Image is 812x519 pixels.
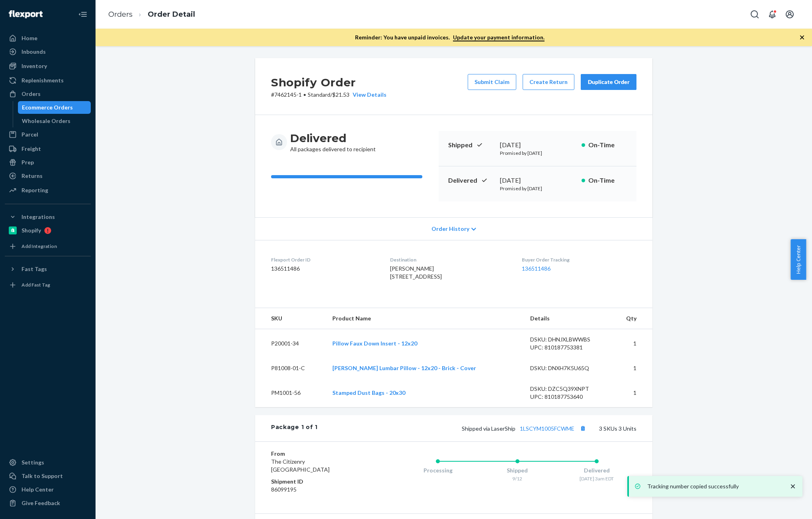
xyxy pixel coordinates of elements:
[255,379,326,407] td: PM1001-56
[588,140,627,150] p: On-Time
[318,423,636,433] div: 3 SKUs 3 Units
[5,483,91,496] a: Help Center
[398,466,478,474] div: Processing
[271,265,377,273] dd: 136511486
[431,225,469,233] span: Order History
[5,240,91,253] a: Add Integration
[448,140,494,150] p: Shipped
[21,76,64,84] div: Replenishments
[500,185,575,192] p: Promised by [DATE]
[21,34,37,42] div: Home
[271,256,377,263] dt: Flexport Order ID
[782,6,798,22] button: Open account menu
[530,385,605,393] div: DSKU: DZC5Q39XNPT
[303,91,306,98] span: •
[308,91,330,98] span: Standard
[5,456,91,469] a: Settings
[530,393,605,401] div: UPC: 810187753640
[22,117,70,125] div: Wholesale Orders
[530,336,605,343] div: DSKU: DHNJXLBWWBS
[578,423,588,433] button: Copy tracking number
[102,3,201,26] ol: breadcrumbs
[522,265,550,272] a: 136511486
[75,6,91,22] button: Close Navigation
[332,365,476,371] a: [PERSON_NAME] Lumbar Pillow - 12x20 - Brick - Cover
[530,364,605,372] div: DSKU: DNXH7K5U65Q
[22,103,73,111] div: Ecommerce Orders
[5,224,91,237] a: Shopify
[530,343,605,351] div: UPC: 810187753381
[21,243,57,250] div: Add Integration
[290,131,376,153] div: All packages delivered to recipient
[255,329,326,358] td: P20001-34
[611,379,652,407] td: 1
[520,425,574,432] a: 1LSCYM1005FCWME
[5,211,91,223] button: Integrations
[478,466,557,474] div: Shipped
[271,74,386,91] h2: Shopify Order
[108,10,133,19] a: Orders
[271,486,366,494] dd: 86099195
[255,358,326,379] td: P81008-01-C
[21,281,50,288] div: Add Fast Tag
[332,340,417,347] a: Pillow Faux Down Insert - 12x20
[390,265,442,280] span: [PERSON_NAME] [STREET_ADDRESS]
[5,74,91,87] a: Replenishments
[21,48,46,56] div: Inbounds
[5,88,91,100] a: Orders
[9,10,43,18] img: Flexport logo
[5,128,91,141] a: Parcel
[21,145,41,153] div: Freight
[21,459,44,466] div: Settings
[5,497,91,509] button: Give Feedback
[21,131,38,139] div: Parcel
[21,90,41,98] div: Orders
[21,213,55,221] div: Integrations
[789,482,797,490] svg: close toast
[21,158,34,166] div: Prep
[271,458,330,473] span: The Citizenry [GEOGRAPHIC_DATA]
[21,486,54,494] div: Help Center
[255,308,326,329] th: SKU
[21,186,48,194] div: Reporting
[524,308,611,329] th: Details
[747,6,763,22] button: Open Search Box
[588,78,630,86] div: Duplicate Order
[21,265,47,273] div: Fast Tags
[611,329,652,358] td: 1
[5,470,91,482] button: Talk to Support
[21,499,60,507] div: Give Feedback
[5,184,91,197] a: Reporting
[764,6,780,22] button: Open notifications
[332,389,405,396] a: Stamped Dust Bags - 20x30
[557,475,636,482] div: [DATE] 3am EDT
[290,131,376,145] h3: Delivered
[500,176,575,185] div: [DATE]
[5,263,91,275] button: Fast Tags
[453,34,545,41] a: Update your payment information.
[557,466,636,474] div: Delivered
[271,423,318,433] div: Package 1 of 1
[271,91,386,99] p: # 7462145-1 / $21.53
[271,478,366,486] dt: Shipment ID
[478,475,557,482] div: 9/12
[21,172,43,180] div: Returns
[500,140,575,150] div: [DATE]
[500,150,575,156] p: Promised by [DATE]
[647,482,781,490] p: Tracking number copied successfully
[588,176,627,185] p: On-Time
[523,74,574,90] button: Create Return
[5,32,91,45] a: Home
[326,308,524,329] th: Product Name
[18,115,91,127] a: Wholesale Orders
[522,256,636,263] dt: Buyer Order Tracking
[21,226,41,234] div: Shopify
[468,74,516,90] button: Submit Claim
[5,279,91,291] a: Add Fast Tag
[5,60,91,72] a: Inventory
[5,156,91,169] a: Prep
[5,142,91,155] a: Freight
[349,91,386,99] button: View Details
[448,176,494,185] p: Delivered
[148,10,195,19] a: Order Detail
